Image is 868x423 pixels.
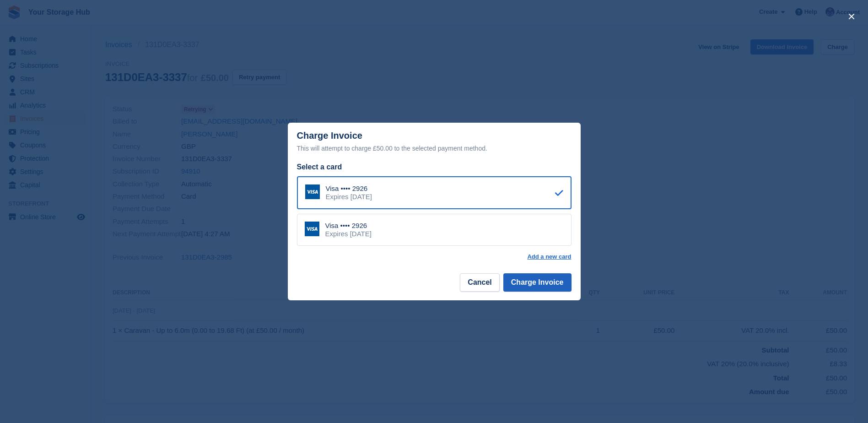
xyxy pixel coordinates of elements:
[325,222,372,230] div: Visa •••• 2926
[325,230,372,238] div: Expires [DATE]
[527,253,571,260] a: Add a new card
[326,193,372,201] div: Expires [DATE]
[297,143,571,154] div: This will attempt to charge £50.00 to the selected payment method.
[503,273,571,292] button: Charge Invoice
[305,184,320,199] img: Visa Logo
[297,130,571,154] div: Charge Invoice
[326,184,372,193] div: Visa •••• 2926
[844,9,859,24] button: close
[297,162,571,173] div: Select a card
[460,273,499,292] button: Cancel
[305,222,319,236] img: Visa Logo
